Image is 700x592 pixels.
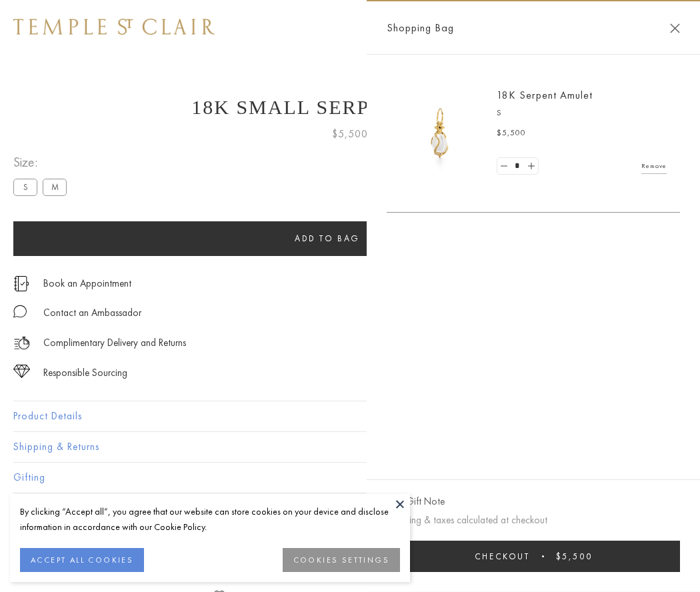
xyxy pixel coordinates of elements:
button: Close Shopping Bag [670,23,680,33]
div: By clicking “Accept all”, you agree that our website can store cookies on your device and disclos... [20,504,400,535]
div: Contact an Ambassador [43,305,141,321]
a: Remove [641,159,667,173]
img: Temple St. Clair [13,19,215,35]
a: 18K Serpent Amulet [497,88,593,102]
span: Checkout [475,551,530,562]
button: Add to bag [13,221,641,256]
button: Add Gift Note [387,493,445,510]
a: Book an Appointment [43,276,131,291]
p: S [497,107,667,120]
button: COOKIES SETTINGS [283,548,400,572]
div: Responsible Sourcing [43,365,127,381]
a: Set quantity to 2 [524,158,537,175]
span: $5,500 [497,127,526,140]
img: icon_sourcing.svg [13,365,30,378]
img: icon_delivery.svg [13,335,30,351]
span: $5,500 [332,125,368,143]
button: ACCEPT ALL COOKIES [20,548,144,572]
p: Shipping & taxes calculated at checkout [387,512,680,529]
img: icon_appointment.svg [13,276,29,291]
button: Product Details [13,401,687,431]
span: Size: [13,151,72,173]
p: Complimentary Delivery and Returns [43,335,186,351]
span: Add to bag [295,233,360,244]
img: MessageIcon-01_2.svg [13,305,27,318]
span: $5,500 [556,551,593,562]
span: Shopping Bag [387,19,454,37]
h1: 18K Small Serpent Amulet [13,96,687,119]
img: P51836-E11SERPPV [400,93,480,173]
label: M [43,179,67,195]
label: S [13,179,37,195]
a: Set quantity to 0 [497,158,511,175]
button: Checkout $5,500 [387,541,680,572]
button: Gifting [13,463,687,493]
button: Shipping & Returns [13,432,687,462]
